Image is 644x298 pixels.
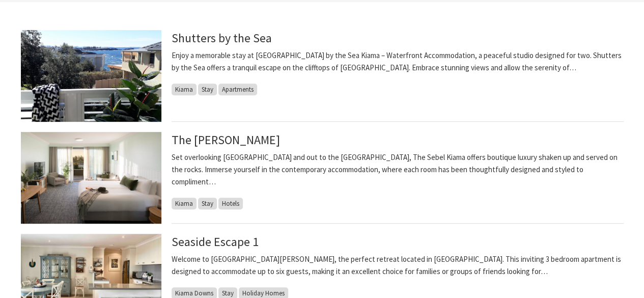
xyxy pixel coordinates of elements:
span: Stay [198,84,217,95]
p: Welcome to [GEOGRAPHIC_DATA][PERSON_NAME], the perfect retreat located in [GEOGRAPHIC_DATA]. This... [172,253,624,278]
p: Enjoy a memorable stay at [GEOGRAPHIC_DATA] by the Sea Kiama – Waterfront Accommodation, a peacef... [172,49,624,74]
a: Shutters by the Sea [172,30,272,46]
a: The [PERSON_NAME] [172,132,280,148]
img: Deluxe Balcony Room [21,132,161,224]
img: Sparkling sea views from the deck to the light house at Shutters by the Sea [21,30,161,122]
span: Stay [198,198,217,209]
p: Set overlooking [GEOGRAPHIC_DATA] and out to the [GEOGRAPHIC_DATA], The Sebel Kiama offers boutiq... [172,151,624,188]
span: Kiama [172,84,197,95]
span: Hotels [218,198,243,209]
span: Kiama [172,198,197,209]
a: Seaside Escape 1 [172,234,259,250]
span: Apartments [218,84,257,95]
